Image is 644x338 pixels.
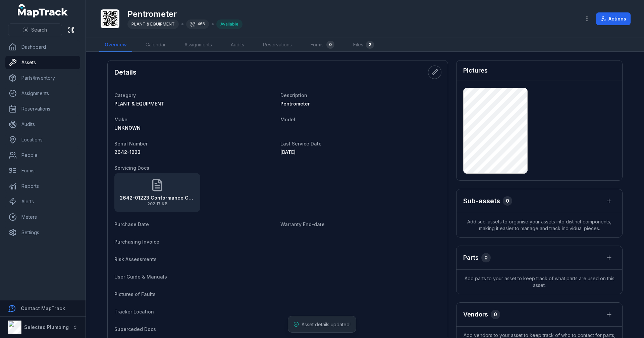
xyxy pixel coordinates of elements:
a: People [5,149,80,162]
strong: Selected Plumbing [24,324,69,330]
span: Search [31,27,47,33]
span: Asset details updated! [302,322,351,327]
div: 0 [503,196,512,206]
h1: Pentrometer [127,9,243,19]
div: 0 [491,310,500,319]
a: Parts/Inventory [5,71,80,85]
a: MapTrack [18,4,68,17]
span: Pentrometer [280,101,310,107]
span: Serial Number [114,141,148,146]
a: Audits [5,118,80,131]
span: PLANT & EQUIPMENT [131,22,175,27]
strong: 2642-01223 Conformance Cert PSP exp [DATE] [120,195,195,201]
span: UNKNOWN [114,125,141,131]
a: Forms0 [305,38,340,52]
time: 9/23/2025, 12:00:00 AM [280,149,296,155]
span: Pictures of Faults [114,291,156,297]
a: Reservations [258,38,297,52]
span: Add parts to your asset to keep track of what parts are used on this asset. [457,270,622,294]
span: Warranty End-date [280,221,325,227]
a: Dashboard [5,40,80,54]
a: Overview [99,38,132,52]
a: Meters [5,210,80,224]
div: 0 [326,41,334,49]
a: Assets [5,56,80,69]
div: 2 [366,41,374,49]
a: Assignments [179,38,217,52]
span: Tracker Location [114,309,154,314]
a: Alerts [5,195,80,208]
span: Risk Assessments [114,256,157,262]
a: Locations [5,133,80,146]
span: Add sub-assets to organise your assets into distinct components, making it easier to manage and t... [457,213,622,237]
span: PLANT & EQUIPMENT [114,101,164,107]
span: Category [114,92,136,98]
strong: Contact MapTrack [21,305,65,311]
span: Model [280,117,295,122]
a: Files2 [348,38,379,52]
span: Purchase Date [114,221,149,227]
span: Make [114,117,127,122]
span: Last Service Date [280,141,322,146]
span: Description [280,92,307,98]
a: Reservations [5,102,80,116]
span: [DATE] [280,149,296,155]
span: Servicing Docs [114,165,149,171]
a: Audits [225,38,250,52]
span: Superceded Docs [114,326,156,332]
a: Calendar [140,38,171,52]
button: Actions [596,12,631,25]
div: 0 [481,253,491,262]
a: Reports [5,179,80,193]
h3: Parts [463,253,479,262]
h2: Sub-assets [463,196,500,206]
span: 202.17 KB [120,201,195,207]
h3: Pictures [463,66,488,75]
a: Forms [5,164,80,177]
div: Available [216,19,243,29]
span: User Guide & Manuals [114,274,167,280]
a: Settings [5,226,80,239]
h2: Details [114,68,137,77]
button: Search [8,24,62,36]
a: Assignments [5,87,80,100]
span: Purchasing Invoice [114,239,159,245]
h3: Vendors [463,310,488,319]
div: 465 [186,19,209,29]
span: 2642-1223 [114,149,141,155]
